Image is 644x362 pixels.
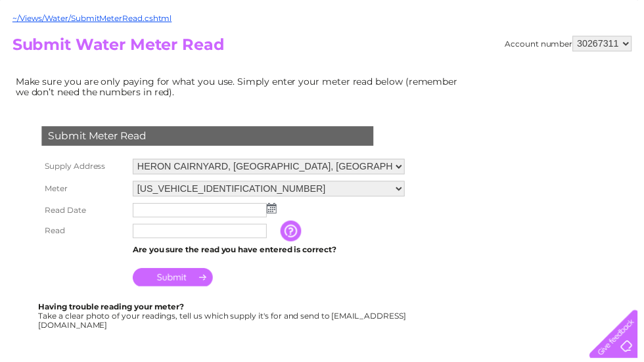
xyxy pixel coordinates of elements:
a: ~/Views/Water/SubmitMeterRead.cshtml [12,13,173,23]
a: Blog [530,56,549,66]
a: Telecoms [482,56,522,66]
a: Log out [601,56,632,66]
a: 0333 014 3131 [396,7,487,23]
a: Energy [446,56,474,66]
div: Take a clear photo of your readings, tell us which supply it's for and send to [EMAIL_ADDRESS][DO... [39,305,412,332]
img: logo.png [22,34,89,74]
div: Submit Meter Read [42,127,377,147]
img: ... [269,205,279,215]
div: Account number [510,36,638,52]
div: Clear Business is a trading name of Verastar Limited (registered in [GEOGRAPHIC_DATA] No. 3667643... [12,7,633,64]
td: Are you sure the read you have entered is correct? [131,244,412,261]
input: Submit [134,271,215,289]
a: Contact [557,56,589,66]
th: Read Date [39,202,131,223]
th: Supply Address [39,157,131,179]
a: Water [413,56,438,66]
input: Information [283,223,307,244]
td: Make sure you are only paying for what you use. Simply enter your meter read below (remember we d... [12,74,472,101]
th: Meter [39,179,131,202]
th: Read [39,223,131,244]
b: Having trouble reading your meter? [39,305,186,315]
h2: Submit Water Meter Read [12,36,638,61]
